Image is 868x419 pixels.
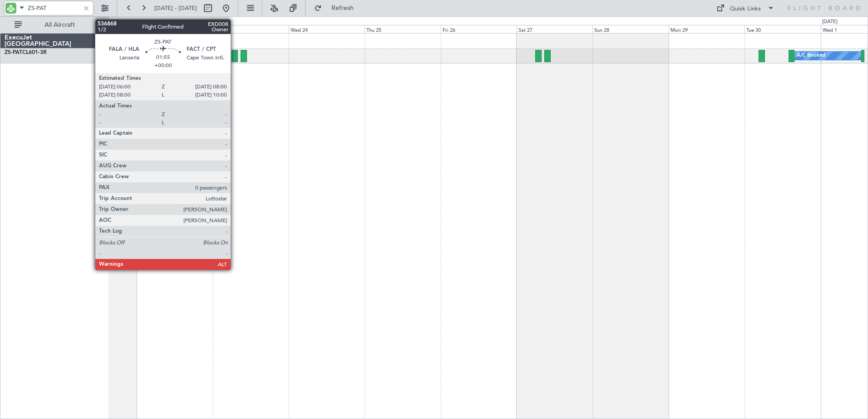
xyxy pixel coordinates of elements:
span: Refresh [324,5,362,11]
span: All Aircraft [24,22,96,28]
div: Mon 29 [669,25,745,33]
span: [DATE] - [DATE] [154,4,197,12]
div: Sat 27 [517,25,592,33]
div: Mon 22 [137,25,212,33]
div: Quick Links [730,5,761,14]
div: [DATE] [110,18,125,26]
div: Thu 25 [365,25,440,33]
button: Refresh [310,1,365,15]
input: A/C (Reg. or Type) [28,1,80,15]
button: All Aircraft [10,18,99,32]
div: A/C Booked [797,49,825,63]
div: Fri 26 [441,25,517,33]
div: [DATE] [822,18,838,26]
span: ZS-PAT [5,50,22,55]
button: Quick Links [712,1,779,15]
div: Tue 30 [745,25,820,33]
div: Wed 24 [289,25,365,33]
div: Sun 28 [592,25,668,33]
a: ZS-PATCL601-3R [5,50,47,55]
div: Tue 23 [213,25,289,33]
